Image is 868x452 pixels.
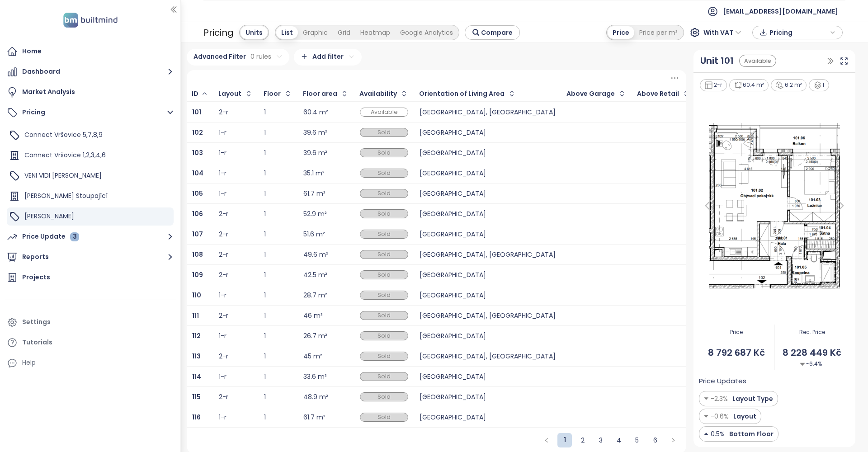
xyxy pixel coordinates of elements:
img: logo [61,11,120,29]
div: Units [241,26,268,39]
div: 51.6 m² [303,231,325,237]
div: Help [22,357,36,368]
div: 2-r [219,272,228,278]
div: [GEOGRAPHIC_DATA], [GEOGRAPHIC_DATA] [420,353,556,359]
li: Next Page [666,433,680,447]
span: Layout [731,411,756,421]
b: 108 [192,250,203,259]
a: 1 [557,433,572,447]
div: Sold [360,270,408,280]
li: 4 [612,433,626,447]
div: 60.4 m² [729,79,769,91]
div: Home [22,46,42,57]
div: Heatmap [355,26,395,39]
div: Availability [359,91,397,97]
a: 113 [192,353,201,359]
div: [GEOGRAPHIC_DATA], [GEOGRAPHIC_DATA] [420,252,556,258]
div: Sold [360,372,408,381]
span: 0.5% [711,429,725,439]
span: left [544,438,549,443]
a: 104 [192,170,203,176]
span: Layout Type [730,394,773,404]
div: 2-r [219,231,228,237]
div: 49.6 m² [303,252,328,258]
img: Decrease [704,411,708,421]
div: [GEOGRAPHIC_DATA] [420,414,556,420]
div: 2-r [219,313,228,319]
div: 1 [264,414,292,420]
a: 109 [192,272,203,278]
b: 101 [192,108,201,117]
button: Dashboard [5,63,176,81]
div: Above Retail [637,91,679,97]
img: Decrease [704,429,708,439]
div: 3 [70,232,79,241]
span: -2.3% [711,394,728,404]
div: 35.1 m² [303,170,325,176]
div: 1 [264,394,292,400]
span: Connect Vršovice 1,2,3,4,6 [24,151,106,160]
b: 110 [192,291,201,300]
a: 115 [192,394,201,400]
img: Decrease [704,394,708,404]
div: Sold [360,291,408,300]
li: 1 [557,433,572,447]
div: Sold [360,230,408,239]
a: 102 [192,130,203,136]
div: VENI VIDI [PERSON_NAME] [7,167,174,185]
div: Orientation of Living Area [419,91,505,97]
a: Projects [5,268,176,287]
div: 2-r [219,211,228,217]
span: 8 792 687 Kč [699,346,774,360]
div: 46 m² [303,313,323,319]
div: 1 [264,109,292,115]
b: 115 [192,392,201,401]
div: [GEOGRAPHIC_DATA] [420,394,556,400]
div: 2-r [219,353,228,359]
div: Grid [333,26,355,39]
a: 101 [192,109,201,115]
a: Home [5,42,176,61]
b: 107 [192,230,203,239]
a: 105 [192,191,203,197]
div: [PERSON_NAME] [7,207,174,226]
div: 2-r [700,79,727,91]
b: 113 [192,352,201,361]
b: 116 [192,413,201,422]
span: Bottom Floor [727,429,774,439]
div: 26.7 m² [303,333,327,339]
a: 2 [576,433,590,447]
div: Floor area [303,91,337,97]
a: Tutorials [5,334,176,352]
div: 1-r [219,292,226,298]
div: Sold [360,148,408,158]
div: 33.6 m² [303,374,327,380]
div: [PERSON_NAME] Stoupající [7,187,174,205]
div: Connect Vršovice 1,2,3,4,6 [7,146,174,165]
div: 61.7 m² [303,414,325,420]
div: List [276,26,298,39]
span: -0.6% [711,411,729,421]
b: 102 [192,128,203,137]
div: 1 [264,130,292,136]
div: Price Update [22,231,79,242]
a: 106 [192,211,203,217]
button: Reports [5,248,176,266]
div: 39.6 m² [303,130,327,136]
span: [PERSON_NAME] Stoupající [24,191,108,200]
span: 0 rules [250,52,271,61]
b: 109 [192,270,203,279]
div: Unit 101 [700,54,734,68]
div: Sold [360,311,408,320]
div: [GEOGRAPHIC_DATA] [420,170,556,176]
div: 42.5 m² [303,272,327,278]
div: Sold [360,392,408,402]
a: 6 [648,433,662,447]
div: Sold [360,413,408,422]
div: 2-r [219,252,228,258]
a: 4 [612,433,626,447]
div: [GEOGRAPHIC_DATA], [GEOGRAPHIC_DATA] [420,313,556,319]
img: Floor plan [699,120,850,291]
span: [EMAIL_ADDRESS][DOMAIN_NAME] [723,0,838,22]
div: ID [192,91,198,97]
